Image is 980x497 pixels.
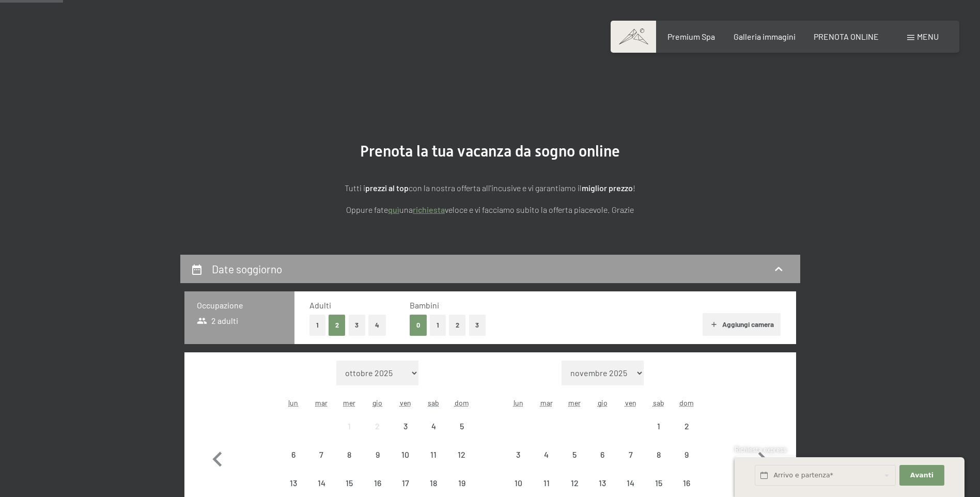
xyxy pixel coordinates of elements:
[917,32,939,41] span: Menu
[388,205,399,214] a: quì
[910,471,934,480] span: Avanti
[455,398,469,407] abbr: domenica
[533,469,561,497] div: Tue Nov 11 2025
[616,469,644,497] div: Fri Nov 14 2025
[734,32,796,41] span: Galleria immagini
[335,469,363,497] div: arrivo/check-in non effettuabile
[533,441,561,469] div: Tue Nov 04 2025
[372,398,382,407] abbr: giovedì
[447,412,475,440] div: arrivo/check-in non effettuabile
[616,441,644,469] div: Fri Nov 07 2025
[393,451,418,476] div: 10
[392,469,419,497] div: arrivo/check-in non effettuabile
[364,441,392,469] div: arrivo/check-in non effettuabile
[349,315,366,336] button: 3
[534,451,559,476] div: 4
[392,412,419,440] div: Fri Oct 03 2025
[505,451,531,476] div: 3
[645,469,673,497] div: arrivo/check-in non effettuabile
[447,441,475,469] div: arrivo/check-in non effettuabile
[504,469,532,497] div: arrivo/check-in non effettuabile
[197,315,239,327] span: 2 adulti
[588,469,616,497] div: Thu Nov 13 2025
[419,469,447,497] div: arrivo/check-in non effettuabile
[674,451,699,476] div: 9
[673,469,701,497] div: arrivo/check-in non effettuabile
[447,441,475,469] div: Sun Oct 12 2025
[232,181,749,195] p: Tutti i con la nostra offerta all'incusive e vi garantiamo il !
[645,469,673,497] div: Sat Nov 15 2025
[514,398,523,407] abbr: lunedì
[419,412,447,440] div: Sat Oct 04 2025
[645,441,673,469] div: arrivo/check-in non effettuabile
[673,469,701,497] div: Sun Nov 16 2025
[625,398,636,407] abbr: venerdì
[504,469,532,497] div: Mon Nov 10 2025
[279,441,307,469] div: Mon Oct 06 2025
[307,469,335,497] div: Tue Oct 14 2025
[588,441,616,469] div: arrivo/check-in non effettuabile
[645,412,673,440] div: arrivo/check-in non effettuabile
[814,32,879,41] a: PRENOTA ONLINE
[281,451,306,476] div: 6
[309,300,331,310] span: Adulti
[504,441,532,469] div: Mon Nov 03 2025
[393,422,418,448] div: 3
[307,469,335,497] div: arrivo/check-in non effettuabile
[421,422,446,448] div: 4
[288,398,298,407] abbr: lunedì
[533,469,561,497] div: arrivo/check-in non effettuabile
[448,422,474,448] div: 5
[336,451,362,476] div: 8
[400,398,411,407] abbr: venerdì
[667,32,715,41] span: Premium Spa
[533,441,561,469] div: arrivo/check-in non effettuabile
[419,441,447,469] div: Sat Oct 11 2025
[421,451,446,476] div: 11
[364,412,392,440] div: arrivo/check-in non effettuabile
[197,300,282,311] h3: Occupazione
[562,451,587,476] div: 5
[673,441,701,469] div: arrivo/check-in non effettuabile
[307,441,335,469] div: arrivo/check-in non effettuabile
[364,412,392,440] div: Thu Oct 02 2025
[336,422,362,448] div: 1
[335,441,363,469] div: Wed Oct 08 2025
[616,441,644,469] div: arrivo/check-in non effettuabile
[419,412,447,440] div: arrivo/check-in non effettuabile
[279,469,307,497] div: Mon Oct 13 2025
[410,315,427,336] button: 0
[646,451,672,476] div: 8
[315,398,328,407] abbr: martedì
[307,441,335,469] div: Tue Oct 07 2025
[392,441,419,469] div: Fri Oct 10 2025
[561,469,588,497] div: Wed Nov 12 2025
[392,412,419,440] div: arrivo/check-in non effettuabile
[568,398,581,407] abbr: mercoledì
[449,315,466,336] button: 2
[413,205,445,214] a: richiesta
[428,398,439,407] abbr: sabato
[674,422,699,448] div: 2
[335,469,363,497] div: Wed Oct 15 2025
[430,315,446,336] button: 1
[646,422,672,448] div: 1
[360,142,620,160] span: Prenota la tua vacanza da sogno online
[673,441,701,469] div: Sun Nov 09 2025
[653,398,664,407] abbr: sabato
[617,451,643,476] div: 7
[673,412,701,440] div: Sun Nov 02 2025
[447,469,475,497] div: Sun Oct 19 2025
[616,469,644,497] div: arrivo/check-in non effettuabile
[561,441,588,469] div: Wed Nov 05 2025
[343,398,355,407] abbr: mercoledì
[588,469,616,497] div: arrivo/check-in non effettuabile
[279,469,307,497] div: arrivo/check-in non effettuabile
[365,422,391,448] div: 2
[410,300,439,310] span: Bambini
[504,441,532,469] div: arrivo/check-in non effettuabile
[598,398,608,407] abbr: giovedì
[447,469,475,497] div: arrivo/check-in non effettuabile
[368,315,386,336] button: 4
[309,315,325,336] button: 1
